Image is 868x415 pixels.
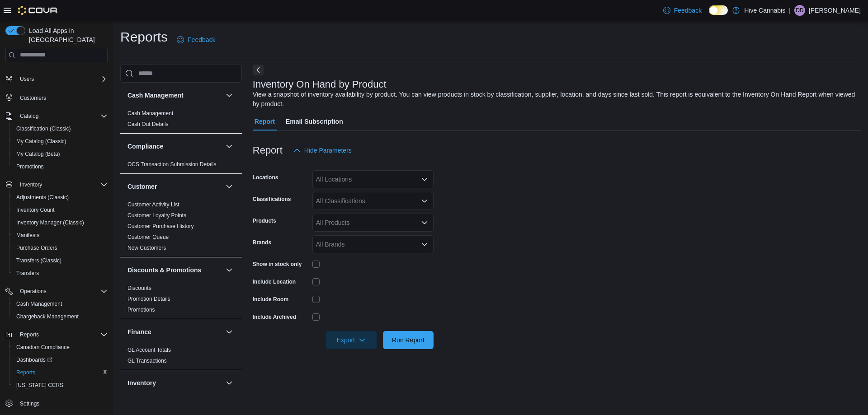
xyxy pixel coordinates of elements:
[16,257,61,264] span: Transfers (Classic)
[9,204,111,216] button: Inventory Count
[9,242,111,254] button: Purchase Orders
[127,245,166,251] a: New Customers
[13,123,108,134] span: Classification (Classic)
[16,344,70,351] span: Canadian Compliance
[224,378,235,388] button: Inventory
[9,191,111,204] button: Adjustments (Classic)
[120,345,242,370] div: Finance
[253,196,291,203] label: Classifications
[253,217,276,224] label: Products
[253,313,296,321] label: Include Archived
[13,205,108,215] span: Inventory Count
[20,400,39,407] span: Settings
[16,179,108,190] span: Inventory
[660,1,705,19] a: Feedback
[709,5,728,15] input: Dark Mode
[224,326,235,337] button: Finance
[16,111,108,121] span: Catalog
[127,296,170,302] a: Promotion Details
[127,201,179,208] span: Customer Activity List
[9,148,111,160] button: My Catalog (Beta)
[2,328,111,341] button: Reports
[9,354,111,366] a: Dashboards
[9,122,111,135] button: Classification (Classic)
[16,398,108,409] span: Settings
[290,141,355,159] button: Hide Parameters
[127,121,169,127] a: Cash Out Details
[120,108,242,133] div: Cash Management
[16,300,62,308] span: Cash Management
[127,212,186,219] span: Customer Loyalty Points
[127,182,157,191] h3: Customer
[13,354,108,365] span: Dashboards
[13,230,108,241] span: Manifests
[20,181,42,188] span: Inventory
[16,270,39,277] span: Transfers
[9,366,111,379] button: Reports
[16,206,55,214] span: Inventory Count
[9,379,111,392] button: [US_STATE] CCRS
[16,74,108,84] span: Users
[127,110,173,117] a: Cash Management
[127,182,222,191] button: Customer
[127,161,217,168] a: OCS Transaction Submission Details
[127,234,169,240] a: Customer Queue
[253,65,264,75] button: Next
[224,181,235,192] button: Customer
[127,284,151,292] span: Discounts
[16,369,35,376] span: Reports
[253,79,387,90] h3: Inventory On Hand by Product
[173,31,219,49] a: Feedback
[16,398,43,409] a: Settings
[9,160,111,173] button: Promotions
[127,121,169,128] span: Cash Out Details
[120,199,242,257] div: Customer
[13,354,56,365] a: Dashboards
[13,342,73,353] a: Canadian Compliance
[13,255,108,266] span: Transfers (Classic)
[253,174,278,181] label: Locations
[127,378,222,387] button: Inventory
[9,341,111,354] button: Canadian Compliance
[20,288,47,295] span: Operations
[13,268,108,279] span: Transfers
[9,298,111,310] button: Cash Management
[224,90,235,101] button: Cash Management
[127,266,201,275] h3: Discounts & Promotions
[16,111,42,121] button: Catalog
[13,149,64,159] a: My Catalog (Beta)
[16,125,71,132] span: Classification (Classic)
[13,311,108,322] span: Chargeback Management
[326,331,377,349] button: Export
[13,367,39,378] a: Reports
[421,176,428,183] button: Open list of options
[127,327,151,336] h3: Finance
[18,6,58,15] img: Cova
[16,163,44,170] span: Promotions
[286,112,343,131] span: Email Subscription
[331,331,371,349] span: Export
[13,268,42,279] a: Transfers
[20,331,39,338] span: Reports
[13,298,66,309] a: Cash Management
[794,5,805,16] div: Damian DeBaie
[224,265,235,275] button: Discounts & Promotions
[16,286,50,297] button: Operations
[127,346,171,354] span: GL Account Totals
[13,380,108,391] span: Washington CCRS
[13,342,108,353] span: Canadian Compliance
[9,310,111,323] button: Chargeback Management
[9,229,111,242] button: Manifests
[16,179,46,190] button: Inventory
[16,138,66,145] span: My Catalog (Classic)
[20,112,38,120] span: Catalog
[2,110,111,122] button: Catalog
[253,239,271,246] label: Brands
[13,230,43,241] a: Manifests
[127,142,163,151] h3: Compliance
[2,397,111,410] button: Settings
[127,91,184,100] h3: Cash Management
[421,241,428,248] button: Open list of options
[13,255,65,266] a: Transfers (Classic)
[9,267,111,280] button: Transfers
